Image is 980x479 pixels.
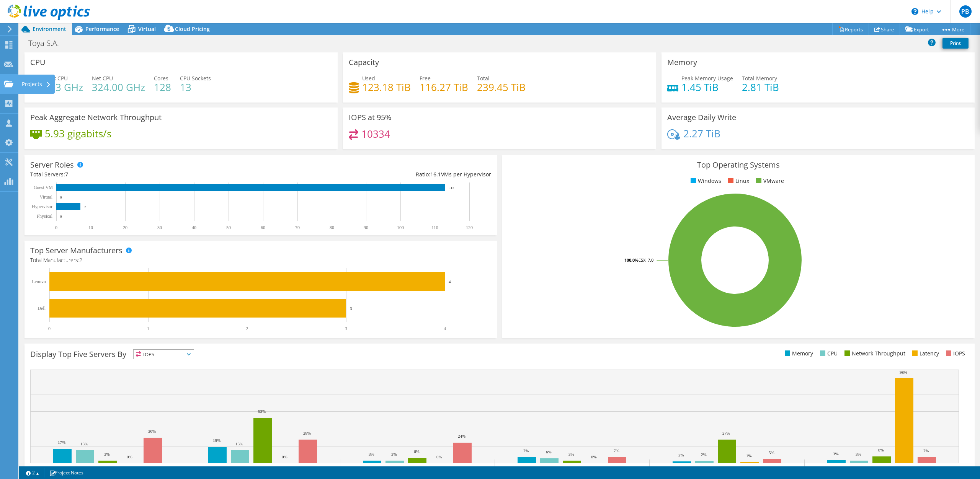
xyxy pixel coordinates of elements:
[350,306,352,311] text: 3
[148,429,156,433] text: 30%
[175,25,210,33] span: Cloud Pricing
[832,23,869,35] a: Reports
[85,25,119,33] span: Performance
[349,58,379,67] h3: Capacity
[30,246,122,255] h3: Top Server Manufacturers
[362,75,375,82] span: Used
[667,58,697,67] h3: Memory
[624,257,639,263] tspan: 100.0%
[134,350,194,359] span: IOPS
[58,440,65,445] text: 17%
[65,171,68,178] span: 7
[681,75,733,82] span: Peak Memory Usage
[213,438,220,443] text: 19%
[878,448,884,452] text: 8%
[466,225,473,230] text: 120
[30,58,46,67] h3: CPU
[436,455,442,459] text: 0%
[92,75,113,82] span: Net CPU
[55,225,57,230] text: 0
[123,225,127,230] text: 20
[508,161,969,169] h3: Top Operating Systems
[614,448,619,453] text: 7%
[147,326,149,331] text: 1
[769,450,774,455] text: 5%
[330,225,334,230] text: 80
[742,83,779,91] h4: 2.81 TiB
[246,326,248,331] text: 2
[345,326,347,331] text: 3
[21,468,44,477] a: 2
[449,186,454,190] text: 113
[30,256,491,264] h4: Total Manufacturers:
[667,113,736,122] h3: Average Daily Write
[282,455,287,459] text: 0%
[843,349,905,358] li: Network Throughput
[869,23,900,35] a: Share
[523,448,529,453] text: 7%
[458,434,465,438] text: 24%
[942,38,969,49] a: Print
[80,442,88,446] text: 15%
[79,256,82,264] span: 2
[235,442,243,446] text: 15%
[180,75,211,82] span: CPU Sockets
[477,83,526,91] h4: 239.45 TiB
[154,75,168,82] span: Cores
[701,452,707,457] text: 2%
[138,25,156,33] span: Virtual
[25,39,71,47] h1: Toya S.A.
[180,83,211,91] h4: 13
[783,349,813,358] li: Memory
[44,468,89,477] a: Project Notes
[44,83,83,91] h4: 133 GHz
[32,204,52,209] text: Hypervisor
[349,113,392,122] h3: IOPS at 95%
[261,170,491,179] div: Ratio: VMs per Hypervisor
[45,129,111,138] h4: 5.93 gigabits/s
[414,449,420,454] text: 6%
[34,185,53,190] text: Guest VM
[127,455,132,459] text: 0%
[856,452,861,456] text: 3%
[192,225,196,230] text: 40
[84,205,86,209] text: 7
[258,409,266,414] text: 53%
[30,113,162,122] h3: Peak Aggregate Network Throughput
[900,23,935,35] a: Export
[944,349,965,358] li: IOPS
[546,450,552,454] text: 6%
[37,213,52,219] text: Physical
[430,171,441,178] span: 16.1
[60,196,62,199] text: 0
[30,170,261,179] div: Total Servers:
[689,177,721,185] li: Windows
[391,452,397,456] text: 3%
[261,225,265,230] text: 60
[33,25,66,33] span: Environment
[726,177,749,185] li: Linux
[935,23,970,35] a: More
[48,326,51,331] text: 0
[444,326,446,331] text: 4
[361,130,390,138] h4: 10334
[678,453,684,457] text: 2%
[397,225,404,230] text: 100
[40,194,53,200] text: Virtual
[900,370,907,375] text: 98%
[477,75,490,82] span: Total
[362,83,411,91] h4: 123.18 TiB
[431,225,438,230] text: 110
[449,279,451,284] text: 4
[639,257,653,263] tspan: ESXi 7.0
[18,75,55,94] div: Projects
[683,129,720,138] h4: 2.27 TiB
[369,452,374,456] text: 3%
[60,215,62,218] text: 0
[154,83,171,91] h4: 128
[226,225,231,230] text: 50
[959,5,972,18] span: PB
[157,225,162,230] text: 30
[754,177,784,185] li: VMware
[910,349,939,358] li: Latency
